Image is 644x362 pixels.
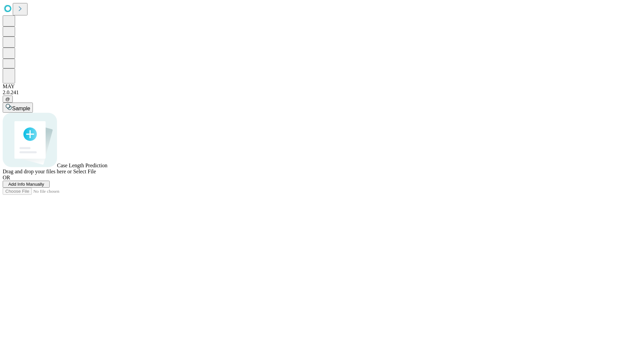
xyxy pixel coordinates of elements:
span: Drag and drop your files here or [3,169,72,174]
span: @ [5,97,10,102]
button: @ [3,96,13,103]
span: Select File [73,169,96,174]
div: 2.0.241 [3,89,641,96]
span: Sample [12,106,30,111]
span: OR [3,175,10,180]
span: Case Length Prediction [57,163,107,168]
button: Sample [3,103,33,113]
span: Add Info Manually [8,182,44,187]
div: MAY [3,83,641,89]
button: Add Info Manually [3,181,50,188]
